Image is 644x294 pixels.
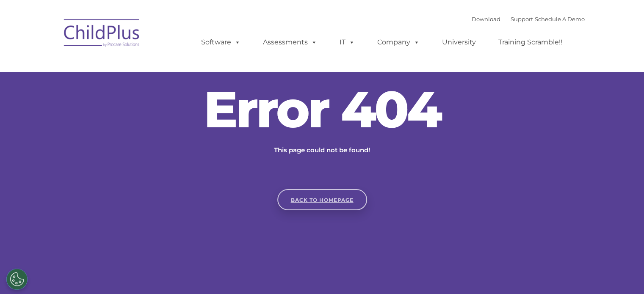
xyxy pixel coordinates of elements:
[60,13,144,55] img: ChildPlus by Procare Solutions
[472,16,500,22] a: Download
[6,269,28,290] button: Cookies Settings
[254,34,326,51] a: Assessments
[195,84,449,135] h2: Error 404
[511,16,533,22] a: Support
[535,16,585,22] a: Schedule A Demo
[277,189,367,210] a: Back to homepage
[193,34,249,51] a: Software
[233,145,411,155] p: This page could not be found!
[434,34,484,51] a: University
[602,253,644,294] iframe: Chat Widget
[331,34,363,51] a: IT
[369,34,428,51] a: Company
[490,34,571,51] a: Training Scramble!!
[472,16,585,22] font: |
